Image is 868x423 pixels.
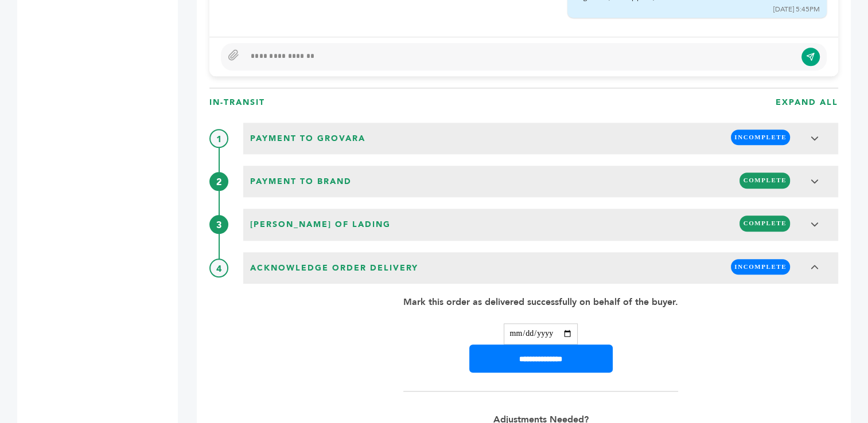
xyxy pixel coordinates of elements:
[731,130,790,145] span: INCOMPLETE
[773,5,820,14] div: [DATE] 5:45PM
[247,216,394,234] span: [PERSON_NAME] of Lading
[739,216,790,231] span: COMPLETE
[731,259,790,275] span: INCOMPLETE
[776,97,838,108] h3: EXPAND ALL
[739,173,790,188] span: COMPLETE
[247,259,422,277] span: Acknowledge Order Delivery
[209,97,265,108] h3: In-Transit
[403,295,678,309] p: Mark this order as delivered successfully on behalf of the buyer.
[247,130,369,148] span: Payment to Grovara
[247,173,355,191] span: Payment to brand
